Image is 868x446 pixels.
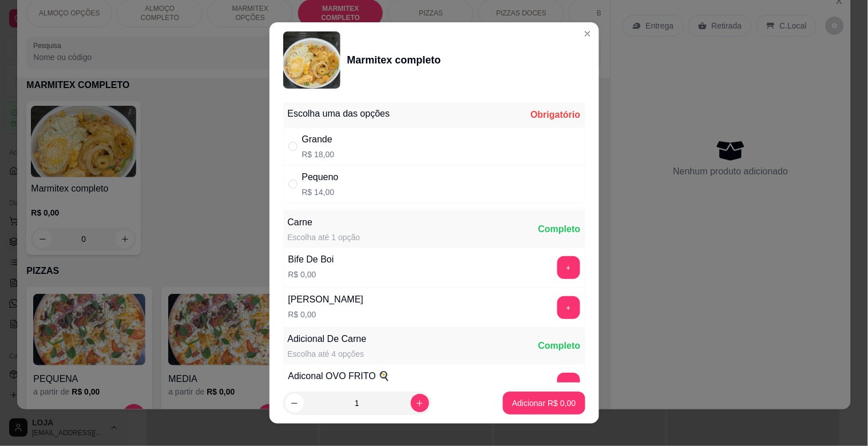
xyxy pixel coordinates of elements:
div: Pequeno [302,170,339,184]
button: decrease-product-quantity [286,394,304,412]
div: Adiconal OVO FRITO 🍳 [288,369,390,383]
div: Carne [288,216,360,229]
p: R$ 0,00 [288,309,364,320]
p: Adicionar R$ 0,00 [512,397,576,409]
div: Grande [302,133,335,146]
button: add [557,296,580,319]
div: Escolha uma das opções [288,107,390,121]
div: Bife De Boi [288,253,334,266]
div: Escolha até 1 opção [288,232,360,243]
button: add [557,373,580,396]
p: R$ 0,00 [288,269,334,280]
img: product-image [283,31,340,89]
p: R$ 18,00 [302,149,335,160]
button: Close [578,25,597,43]
button: increase-product-quantity [411,394,429,412]
div: Completo [538,339,581,353]
div: [PERSON_NAME] [288,293,364,306]
div: Completo [538,222,581,236]
button: add [557,256,580,279]
div: Escolha até 4 opções [288,348,367,360]
div: Obrigatório [530,108,580,122]
p: R$ 14,00 [302,186,339,198]
div: Marmitex completo [347,52,441,68]
button: Adicionar R$ 0,00 [503,392,585,415]
div: Adicional De Carne [288,332,367,346]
